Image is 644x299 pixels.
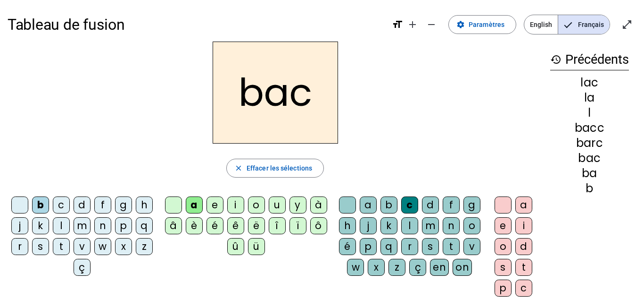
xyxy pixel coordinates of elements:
div: q [380,238,397,255]
span: Effacer les sélections [247,162,312,174]
mat-icon: history [550,54,561,65]
div: a [515,196,532,214]
div: x [368,259,385,276]
mat-icon: add [407,19,418,30]
div: d [422,196,439,214]
span: English [524,15,558,34]
div: z [136,238,153,255]
div: l [53,217,70,234]
h1: Tableau de fusion [8,9,384,40]
div: û [227,238,244,255]
div: p [360,238,377,255]
mat-icon: remove [426,19,437,30]
div: t [443,238,460,255]
h3: Précédents [550,49,629,70]
div: n [94,217,111,234]
div: è [186,217,203,234]
div: d [515,238,532,255]
div: z [388,259,405,276]
div: ç [409,259,426,276]
mat-icon: close [234,164,243,172]
div: h [339,217,356,234]
div: ï [289,217,306,234]
div: s [422,238,439,255]
div: bacc [550,122,629,134]
div: l [401,217,418,234]
div: ç [74,259,91,276]
div: t [53,238,70,255]
div: k [32,217,49,234]
div: q [136,217,153,234]
div: s [495,259,512,276]
div: ô [310,217,327,234]
span: Français [558,15,610,34]
div: la [550,92,629,103]
div: g [115,196,132,214]
div: k [380,217,397,234]
div: é [206,217,223,234]
div: c [401,196,418,214]
div: lac [550,77,629,88]
div: o [495,238,512,255]
button: Effacer les sélections [226,159,324,178]
div: b [550,183,629,194]
div: v [463,238,480,255]
div: e [206,196,223,214]
div: w [347,259,364,276]
mat-icon: settings [456,20,465,29]
div: d [74,196,91,214]
div: o [463,217,480,234]
h2: bac [213,42,338,144]
div: w [94,238,111,255]
div: c [515,280,532,297]
div: g [463,196,480,214]
button: Entrer en plein écran [618,15,636,34]
div: ü [248,238,265,255]
div: o [248,196,265,214]
button: Paramètres [448,15,516,34]
div: r [11,238,28,255]
div: p [115,217,132,234]
button: Diminuer la taille de la police [422,15,441,34]
div: on [453,259,472,276]
div: î [269,217,286,234]
div: f [94,196,111,214]
div: â [165,217,182,234]
div: a [186,196,203,214]
div: à [310,196,327,214]
div: n [443,217,460,234]
div: m [422,217,439,234]
span: Paramètres [469,19,504,30]
div: y [289,196,306,214]
div: h [136,196,153,214]
div: u [269,196,286,214]
div: j [11,217,28,234]
div: bac [550,153,629,164]
div: e [495,217,512,234]
div: b [32,196,49,214]
div: ê [227,217,244,234]
div: s [32,238,49,255]
div: r [401,238,418,255]
div: en [430,259,449,276]
div: i [515,217,532,234]
div: c [53,196,70,214]
button: Augmenter la taille de la police [403,15,422,34]
div: ba [550,168,629,179]
div: é [339,238,356,255]
div: p [495,280,512,297]
div: barc [550,137,629,149]
div: a [360,196,377,214]
div: f [443,196,460,214]
div: b [380,196,397,214]
div: v [74,238,91,255]
div: l [550,107,629,119]
div: i [227,196,244,214]
mat-icon: format_size [392,19,403,30]
div: j [360,217,377,234]
div: t [515,259,532,276]
mat-button-toggle-group: Language selection [524,15,610,34]
div: x [115,238,132,255]
div: ë [248,217,265,234]
div: m [74,217,91,234]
